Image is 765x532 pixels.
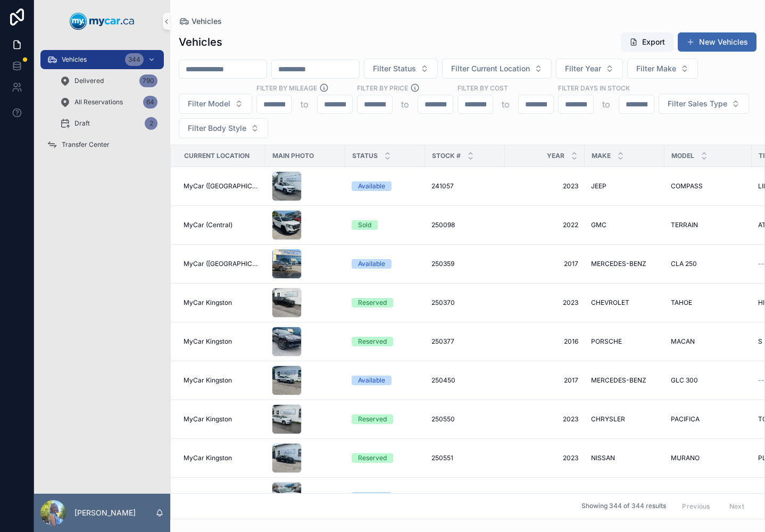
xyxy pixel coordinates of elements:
[591,376,646,385] span: MERCEDES-BENZ
[184,415,259,423] a: MyCar Kingston
[556,59,623,79] button: Select Button
[671,221,698,229] span: TERRAIN
[591,260,646,268] span: MERCEDES-BENZ
[671,454,745,462] a: MURANO
[352,492,419,502] a: Available
[74,77,104,85] span: Delivered
[591,221,606,229] span: GMC
[659,94,749,114] button: Select Button
[184,221,232,229] span: MyCar (Central)
[358,414,387,424] div: Reserved
[53,114,164,133] a: Draft2
[758,260,764,268] span: --
[591,376,658,385] a: MERCEDES-BENZ
[352,453,419,463] a: Reserved
[358,376,385,385] div: Available
[373,63,416,74] span: Filter Status
[678,32,756,52] button: New Vehicles
[671,260,697,268] span: CLA 250
[671,493,745,501] a: GRAND CHEROKEE
[511,221,578,229] a: 2022
[591,454,658,462] a: NISSAN
[352,259,419,269] a: Available
[34,43,170,168] div: scrollable content
[511,298,578,307] span: 2023
[581,502,666,511] span: Showing 344 of 344 results
[352,337,419,346] a: Reserved
[431,298,498,307] a: 250370
[184,152,250,160] span: Current Location
[358,259,385,269] div: Available
[431,493,454,501] span: 250396
[192,16,222,27] span: Vehicles
[758,337,762,346] span: S
[431,376,455,385] span: 250450
[451,63,530,74] span: Filter Current Location
[357,83,408,93] label: FILTER BY PRICE
[511,337,578,346] span: 2016
[511,260,578,268] span: 2017
[184,298,259,307] a: MyCar Kingston
[40,135,164,154] a: Transfer Center
[184,182,259,190] span: MyCar ([GEOGRAPHIC_DATA])
[511,182,578,190] a: 2023
[591,221,658,229] a: GMC
[179,94,252,114] button: Select Button
[511,415,578,423] a: 2023
[591,415,625,423] span: CHRYSLER
[184,221,259,229] a: MyCar (Central)
[184,298,232,307] span: MyCar Kingston
[602,98,610,111] p: to
[188,98,230,109] span: Filter Model
[591,337,622,346] span: PORSCHE
[591,298,658,307] a: CHEVROLET
[74,119,90,128] span: Draft
[352,181,419,191] a: Available
[591,298,629,307] span: CHEVROLET
[184,493,259,501] a: MyCar ([GEOGRAPHIC_DATA])
[184,454,259,462] a: MyCar Kingston
[188,123,246,134] span: Filter Body Style
[358,181,385,191] div: Available
[671,260,745,268] a: CLA 250
[431,298,455,307] span: 250370
[671,337,745,346] a: MACAN
[352,376,419,385] a: Available
[352,414,419,424] a: Reserved
[511,454,578,462] a: 2023
[143,96,157,109] div: 64
[591,182,606,190] span: JEEP
[591,260,658,268] a: MERCEDES-BENZ
[358,220,371,230] div: Sold
[272,152,314,160] span: Main Photo
[184,415,232,423] span: MyCar Kingston
[671,415,745,423] a: PACIFICA
[70,13,135,30] img: App logo
[502,98,510,111] p: to
[125,53,144,66] div: 344
[627,59,698,79] button: Select Button
[179,16,222,27] a: Vehicles
[758,376,764,385] span: --
[145,117,157,130] div: 2
[671,298,745,307] a: TAHOE
[671,493,729,501] span: GRAND CHEROKEE
[431,182,498,190] a: 241057
[431,415,455,423] span: 250550
[62,140,110,149] span: Transfer Center
[184,260,259,268] span: MyCar ([GEOGRAPHIC_DATA])
[671,182,703,190] span: COMPASS
[179,35,222,49] h1: Vehicles
[364,59,438,79] button: Select Button
[431,337,454,346] span: 250377
[591,182,658,190] a: JEEP
[431,493,498,501] a: 250396
[458,83,508,93] label: FILTER BY COST
[511,493,578,501] span: 2023
[671,376,698,385] span: GLC 300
